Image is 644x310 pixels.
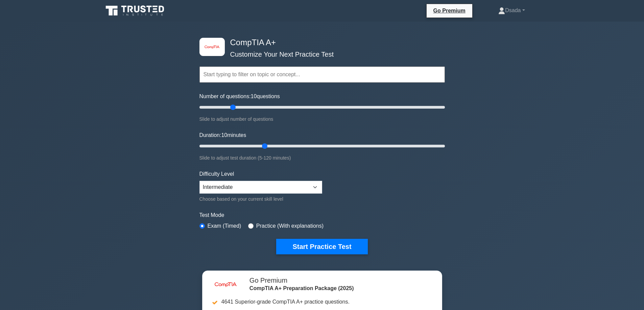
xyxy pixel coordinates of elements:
div: Slide to adjust test duration (5-120 minutes) [199,154,445,162]
div: Slide to adjust number of questions [199,115,445,123]
label: Practice (With explanations) [256,222,324,230]
a: Dsada [482,4,541,17]
label: Test Mode [199,211,445,219]
input: Start typing to filter on topic or concept... [199,66,445,83]
span: 10 [251,93,257,99]
label: Exam (Timed) [208,222,241,230]
label: Duration: minutes [199,131,246,139]
label: Number of questions: questions [199,92,280,101]
h4: CompTIA A+ [228,38,412,48]
button: Start Practice Test [276,239,367,254]
a: Go Premium [429,6,470,15]
span: 10 [221,132,227,138]
div: Choose based on your current skill level [199,195,322,203]
label: Difficulty Level [199,170,234,178]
